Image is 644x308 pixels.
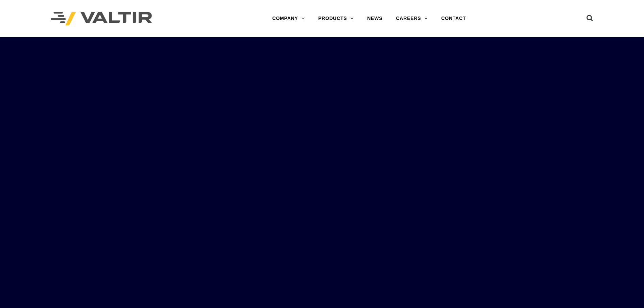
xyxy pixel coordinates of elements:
a: PRODUCTS [311,12,360,25]
a: NEWS [360,12,389,25]
a: COMPANY [265,12,311,25]
a: CONTACT [434,12,473,25]
img: Valtir [51,12,152,26]
a: CAREERS [389,12,434,25]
